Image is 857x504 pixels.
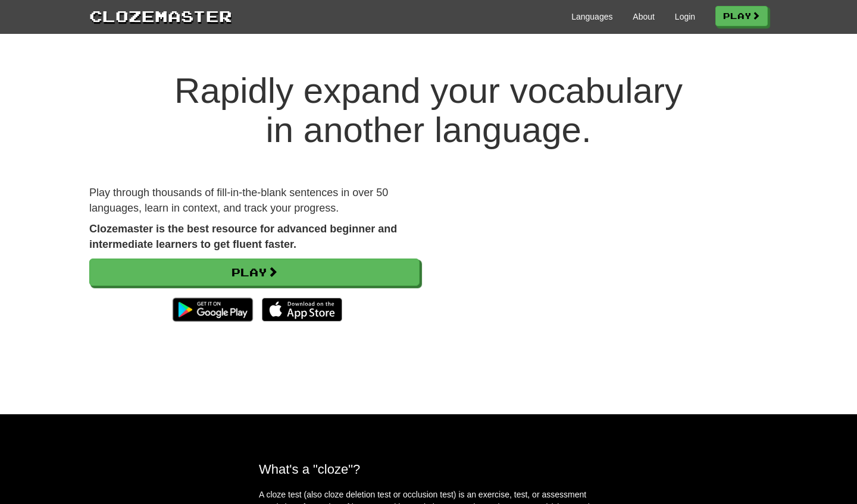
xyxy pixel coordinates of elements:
[89,259,420,286] a: Play
[89,223,397,250] strong: Clozemaster is the best resource for advanced beginner and intermediate learners to get fluent fa...
[675,11,695,23] a: Login
[262,298,342,322] img: Download_on_the_App_Store_Badge_US-UK_135x40-25178aeef6eb6b83b96f5f2d004eda3bffbb37122de64afbaef7...
[715,6,768,26] a: Play
[89,5,232,27] a: Clozemaster
[259,462,598,477] h2: What's a "cloze"?
[571,11,612,23] a: Languages
[633,11,655,23] a: About
[89,185,420,216] p: Play through thousands of fill-in-the-blank sentences in over 50 languages, learn in context, and...
[167,292,259,327] img: Get it on Google Play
